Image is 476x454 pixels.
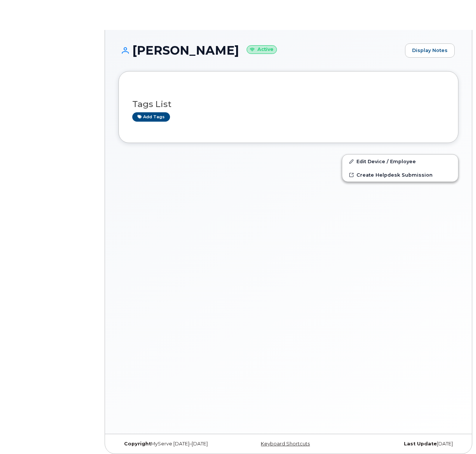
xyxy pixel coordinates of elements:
[342,168,458,182] a: Create Helpdesk Submission
[345,441,458,447] div: [DATE]
[261,441,310,447] a: Keyboard Shortcuts
[342,155,458,168] a: Edit Device / Employee
[405,43,455,58] a: Display Notes
[132,100,445,109] h3: Tags List
[247,45,277,54] small: Active
[132,112,170,122] a: Add tags
[118,44,401,57] h1: [PERSON_NAME]
[118,441,232,447] div: MyServe [DATE]–[DATE]
[404,441,437,447] strong: Last Update
[124,441,151,447] strong: Copyright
